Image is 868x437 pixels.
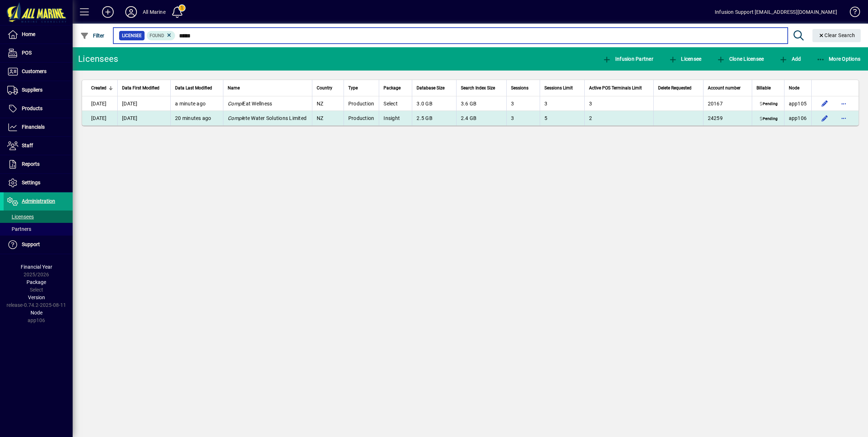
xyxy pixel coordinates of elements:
[228,84,308,92] div: Name
[417,84,445,92] span: Database Size
[819,112,831,124] button: Edit
[22,87,42,93] span: Suppliers
[96,5,119,19] button: Add
[22,68,46,74] span: Customers
[22,180,40,185] span: Settings
[4,223,73,235] a: Partners
[228,115,307,121] span: ete Water Solutions Limited
[344,111,379,125] td: Production
[819,98,831,109] button: Edit
[28,294,45,300] span: Version
[511,84,535,92] div: Sessions
[170,111,223,125] td: 20 minutes ago
[4,25,73,44] a: Home
[4,137,73,155] a: Staff
[717,56,764,62] span: Clone Licensee
[312,111,344,125] td: NZ
[708,84,741,92] span: Account number
[22,124,45,130] span: Financials
[344,96,379,111] td: Production
[412,96,456,111] td: 3.0 GB
[4,236,73,254] a: Support
[715,6,837,18] div: Infusion Support [EMAIL_ADDRESS][DOMAIN_NAME]
[384,84,401,92] span: Package
[117,96,170,111] td: [DATE]
[175,84,212,92] span: Data Last Modified
[317,84,339,92] div: Country
[708,84,748,92] div: Account number
[143,6,166,18] div: All Marine
[506,96,540,111] td: 3
[540,111,584,125] td: 5
[4,81,73,99] a: Suppliers
[4,44,73,62] a: POS
[7,226,31,232] span: Partners
[22,161,40,167] span: Reports
[584,111,653,125] td: 2
[818,32,855,38] span: Clear Search
[27,279,46,285] span: Package
[456,96,507,111] td: 3.6 GB
[22,143,33,148] span: Staff
[789,101,807,107] span: app105.prod.infusionbusinesssoftware.com
[22,198,55,204] span: Administration
[4,100,73,118] a: Products
[22,105,42,111] span: Products
[22,31,35,37] span: Home
[78,29,106,42] button: Filter
[4,174,73,192] a: Settings
[4,118,73,136] a: Financials
[348,84,358,92] span: Type
[117,111,170,125] td: [DATE]
[540,96,584,111] td: 3
[4,211,73,223] a: Licensees
[789,115,807,121] span: app106.prod.infusionbusinesssoftware.com
[789,84,799,92] span: Node
[379,111,412,125] td: Insight
[228,115,243,121] em: Compl
[4,155,73,173] a: Reports
[603,56,653,62] span: Infusion Partner
[170,96,223,111] td: a minute ago
[838,98,849,109] button: More options
[119,5,143,19] button: Profile
[461,84,495,92] span: Search Index Size
[312,96,344,111] td: NZ
[122,84,166,92] div: Data First Modified
[175,84,219,92] div: Data Last Modified
[584,96,653,111] td: 3
[703,96,752,111] td: 20167
[544,84,580,92] div: Sessions Limit
[228,84,240,92] span: Name
[379,96,412,111] td: Select
[667,52,703,65] button: Licensee
[21,264,52,270] span: Financial Year
[511,84,528,92] span: Sessions
[844,1,859,25] a: Knowledge Base
[82,111,117,125] td: [DATE]
[417,84,451,92] div: Database Size
[601,52,655,65] button: Infusion Partner
[838,112,849,124] button: More options
[348,84,375,92] div: Type
[715,52,766,65] button: Clone Licensee
[456,111,507,125] td: 2.4 GB
[91,84,113,92] div: Created
[31,310,42,316] span: Node
[669,56,702,62] span: Licensee
[78,53,118,65] div: Licensees
[812,29,861,42] button: Clear
[816,56,861,62] span: More Options
[384,84,407,92] div: Package
[589,84,642,92] span: Active POS Terminals Limit
[317,84,332,92] span: Country
[80,33,105,39] span: Filter
[815,52,863,65] button: More Options
[758,116,779,122] span: Pending
[22,241,40,247] span: Support
[150,33,164,38] span: Found
[122,84,159,92] span: Data First Modified
[777,52,803,65] button: Add
[757,84,771,92] span: Billable
[147,31,175,40] mat-chip: Found Status: Found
